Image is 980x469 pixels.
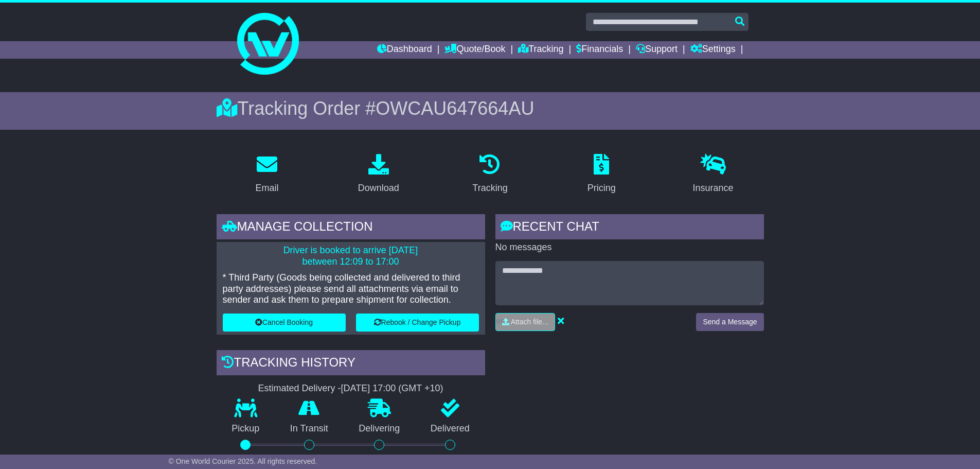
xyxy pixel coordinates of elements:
[223,314,346,332] button: Cancel Booking
[690,41,736,59] a: Settings
[576,41,623,59] a: Financials
[275,423,344,435] p: In Transit
[587,181,616,195] div: Pricing
[495,242,764,253] p: No messages
[693,181,734,195] div: Insurance
[581,150,622,199] a: Pricing
[495,214,764,242] div: RECENT CHAT
[696,313,763,331] button: Send a Message
[518,41,563,59] a: Tracking
[217,350,485,378] div: Tracking history
[169,457,317,465] span: © One World Courier 2025. All rights reserved.
[472,181,507,195] div: Tracking
[223,245,479,267] p: Driver is booked to arrive [DATE] between 12:09 to 17:00
[358,181,399,195] div: Download
[217,423,275,435] p: Pickup
[686,150,740,199] a: Insurance
[255,181,278,195] div: Email
[636,41,678,59] a: Support
[248,150,285,199] a: Email
[344,423,416,435] p: Delivering
[217,383,485,394] div: Estimated Delivery -
[341,383,443,394] div: [DATE] 17:00 (GMT +10)
[223,272,479,306] p: * Third Party (Goods being collected and delivered to third party addresses) please send all atta...
[351,150,406,199] a: Download
[444,41,505,59] a: Quote/Book
[217,97,764,119] div: Tracking Order #
[376,98,534,119] span: OWCAU647664AU
[415,423,485,435] p: Delivered
[466,150,514,199] a: Tracking
[356,314,479,332] button: Rebook / Change Pickup
[377,41,432,59] a: Dashboard
[217,214,485,242] div: Manage collection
